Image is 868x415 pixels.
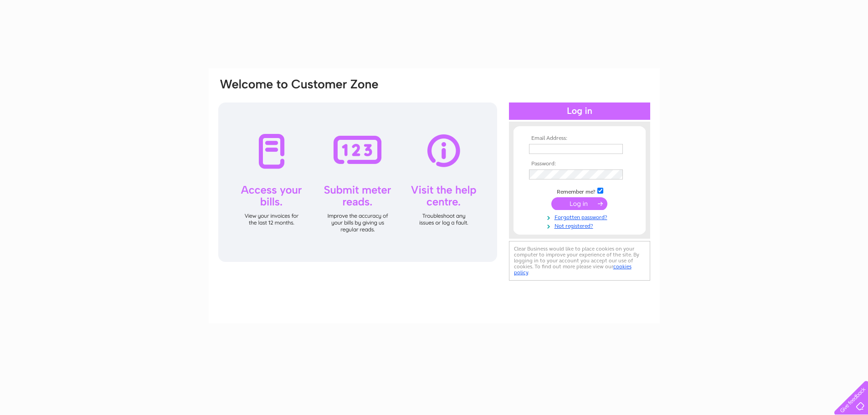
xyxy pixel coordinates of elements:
div: Clear Business would like to place cookies on your computer to improve your experience of the sit... [509,241,650,281]
a: cookies policy [514,263,632,276]
th: Password: [527,161,632,167]
a: Forgotten password? [529,212,632,221]
td: Remember me? [527,186,632,195]
input: Submit [551,197,607,210]
th: Email Address: [527,135,632,142]
a: Not registered? [529,221,632,230]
